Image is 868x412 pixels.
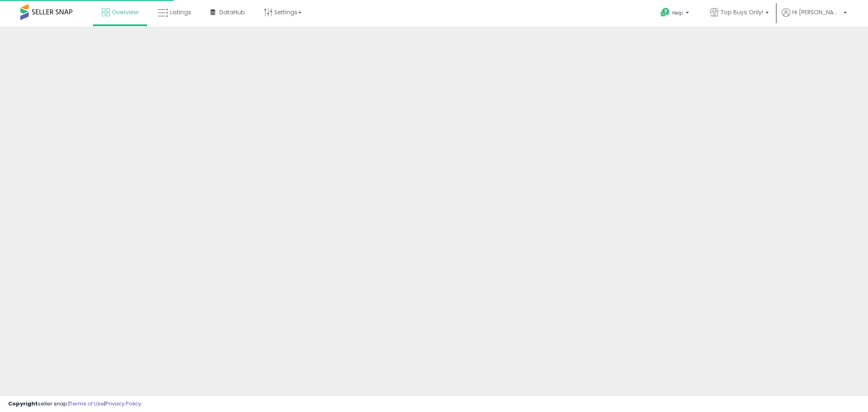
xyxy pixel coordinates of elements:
[112,8,138,16] span: Overview
[170,8,191,16] span: Listings
[219,8,245,16] span: DataHub
[672,9,683,16] span: Help
[721,8,763,16] span: Top Buys Only!
[792,8,841,16] span: Hi [PERSON_NAME]
[654,1,697,26] a: Help
[660,7,670,18] i: Get Help
[782,8,847,26] a: Hi [PERSON_NAME]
